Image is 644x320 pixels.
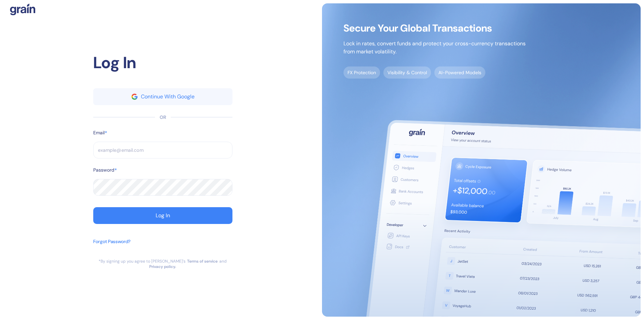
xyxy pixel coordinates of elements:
[93,88,232,105] button: googleContinue With Google
[10,3,35,15] img: logo
[149,264,176,269] a: Privacy policy.
[141,94,195,99] div: Continue With Google
[187,259,218,264] a: Terms of service
[93,238,130,245] div: Forgot Password?
[93,129,105,136] label: Email
[93,207,232,224] button: Log In
[343,25,526,32] span: Secure Your Global Transactions
[93,235,130,259] button: Forgot Password?
[343,66,380,79] span: FX Protection
[93,142,232,158] input: example@email.com
[434,66,485,79] span: AI-Powered Models
[160,114,166,121] div: OR
[131,94,138,100] img: google
[93,167,114,174] label: Password
[343,40,526,56] p: Lock in rates, convert funds and protect your cross-currency transactions from market volatility.
[99,259,185,264] div: *By signing up you agree to [PERSON_NAME]’s
[219,259,227,264] div: and
[322,3,641,317] img: signup-main-image
[93,51,232,75] div: Log In
[383,66,431,79] span: Visibility & Control
[156,213,170,218] div: Log In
